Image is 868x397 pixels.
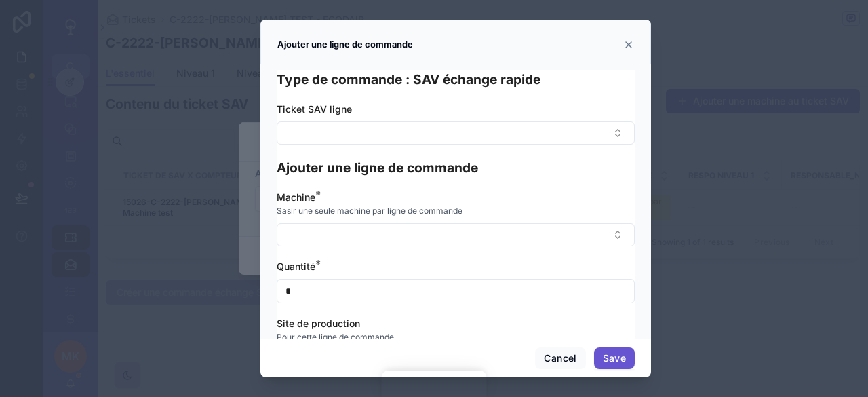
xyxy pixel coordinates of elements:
[277,121,635,145] button: Select Button
[535,347,585,369] button: Cancel
[277,318,360,329] span: Site de production
[277,70,540,89] h1: Type de commande : SAV échange rapide
[277,158,478,177] h1: Ajouter une ligne de commande
[277,206,462,216] span: Sasir une seule machine par ligne de commande
[594,347,635,369] button: Save
[277,37,413,53] h3: Ajouter une ligne de commande
[277,103,352,115] span: Ticket SAV ligne
[277,332,394,343] span: Pour cette ligne de commande
[277,191,315,203] span: Machine
[277,223,635,246] button: Select Button
[277,261,315,272] span: Quantité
